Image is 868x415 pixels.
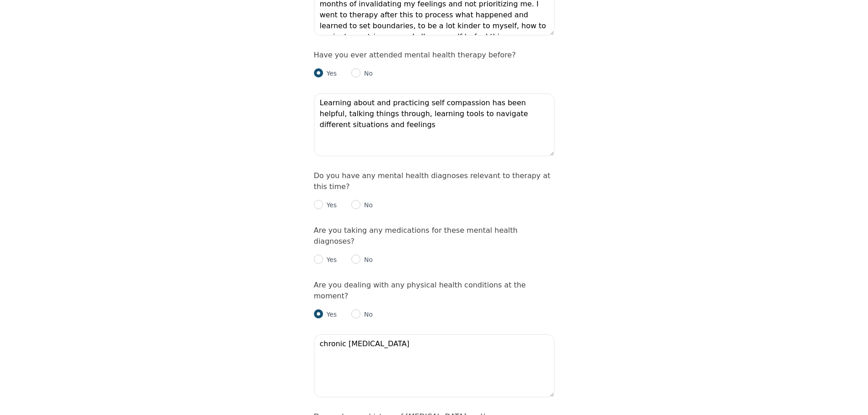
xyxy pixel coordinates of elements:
label: Are you dealing with any physical health conditions at the moment? [314,281,526,300]
textarea: chronic [MEDICAL_DATA] [314,334,555,397]
label: Have you ever attended mental health therapy before? [314,51,516,59]
label: Do you have any mental health diagnoses relevant to therapy at this time? [314,171,550,191]
p: Yes [323,69,337,78]
p: No [360,200,373,210]
p: No [360,69,373,78]
label: Are you taking any medications for these mental health diagnoses? [314,226,518,246]
textarea: Learning about and practicing self compassion has been helpful, talking things through, learning ... [314,93,555,156]
p: No [360,310,373,319]
p: No [360,255,373,264]
p: Yes [323,310,337,319]
p: Yes [323,255,337,264]
p: Yes [323,200,337,210]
